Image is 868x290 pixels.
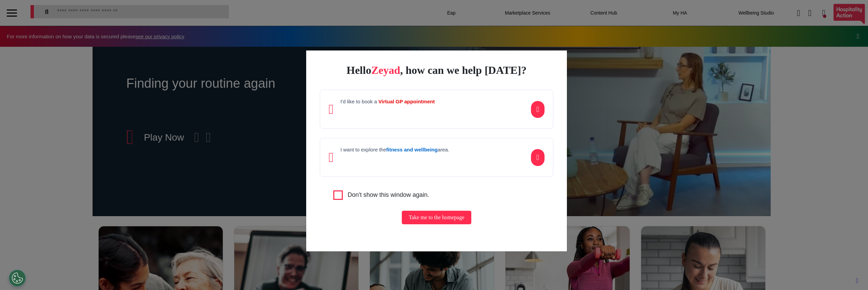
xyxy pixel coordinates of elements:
h4: I'd like to book a [340,99,435,105]
strong: fitness and wellbeing [386,147,438,152]
button: Open Preferences [9,270,26,287]
span: Zeyad [371,64,400,76]
input: Agree to privacy policy [333,190,343,200]
strong: Virtual GP appointment [378,99,435,104]
label: Don't show this window again. [348,190,429,200]
div: Hello , how can we help [DATE]? [320,64,553,76]
button: Take me to the homepage [402,211,471,224]
h4: I want to explore the area. [340,147,449,153]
